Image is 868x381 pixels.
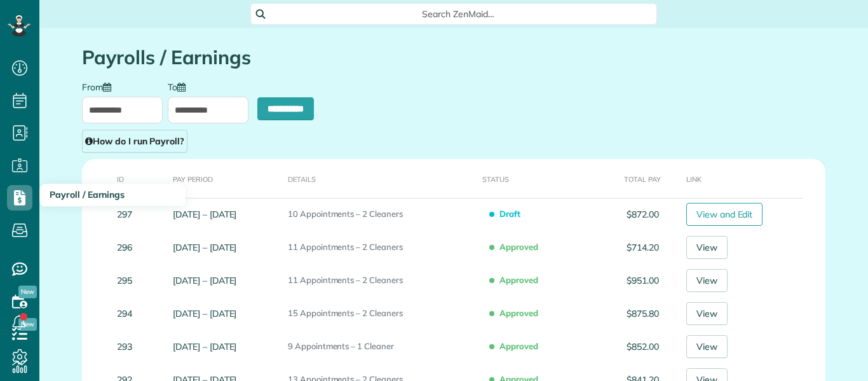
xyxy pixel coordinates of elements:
td: 9 Appointments – 1 Cleaner [283,330,477,363]
th: ID [82,159,168,198]
td: $951.00 [587,264,664,297]
a: View [686,269,728,292]
a: [DATE] – [DATE] [173,209,236,220]
th: Status [477,159,587,198]
a: View [686,236,728,259]
span: Approved [492,269,543,291]
span: Approved [492,335,543,357]
h1: Payrolls / Earnings [82,47,825,68]
a: [DATE] – [DATE] [173,341,236,352]
td: 10 Appointments – 2 Cleaners [283,198,477,231]
td: $852.00 [587,330,664,363]
td: 296 [82,231,168,264]
td: 293 [82,330,168,363]
span: Approved [492,236,543,258]
span: Draft [492,203,526,225]
a: [DATE] – [DATE] [173,242,236,253]
a: View [686,302,728,325]
th: Link [664,159,825,198]
td: $875.80 [587,297,664,330]
td: 11 Appointments – 2 Cleaners [283,264,477,297]
td: 11 Appointments – 2 Cleaners [283,231,477,264]
td: 295 [82,264,168,297]
td: $714.20 [587,231,664,264]
a: View [686,335,728,358]
a: [DATE] – [DATE] [173,275,236,286]
span: Approved [492,302,543,324]
td: 297 [82,198,168,231]
th: Total Pay [587,159,664,198]
a: [DATE] – [DATE] [173,308,236,319]
th: Details [283,159,477,198]
span: Payroll / Earnings [50,189,125,200]
a: How do I run Payroll? [82,130,187,153]
td: 15 Appointments – 2 Cleaners [283,297,477,330]
td: 294 [82,297,168,330]
span: New [18,286,37,298]
th: Pay Period [168,159,283,198]
label: To [168,81,192,92]
a: View and Edit [686,203,763,226]
label: From [82,81,118,92]
td: $872.00 [587,198,664,231]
